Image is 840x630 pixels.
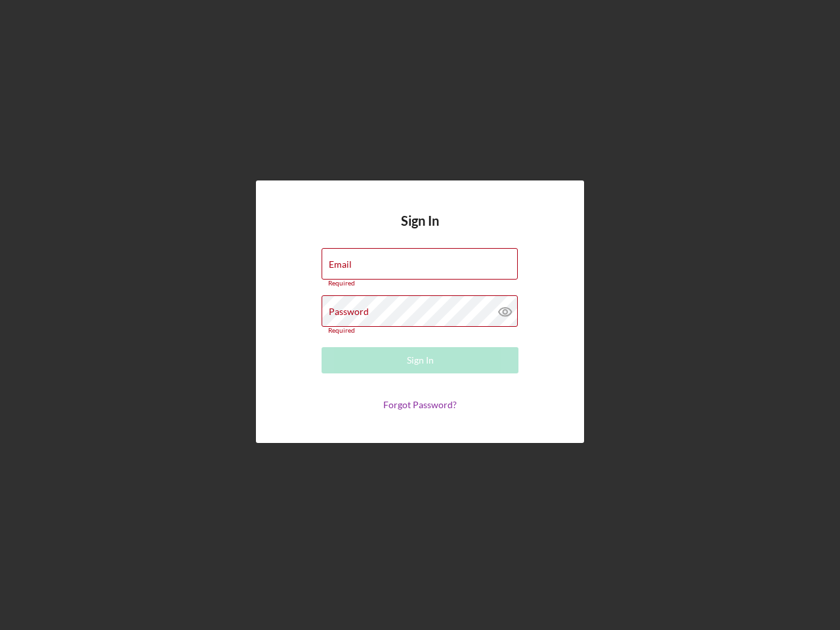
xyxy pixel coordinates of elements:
[322,280,518,287] div: Required
[322,347,518,373] button: Sign In
[329,259,352,270] label: Email
[401,213,439,248] h4: Sign In
[407,347,434,373] div: Sign In
[322,327,518,335] div: Required
[329,306,369,317] label: Password
[383,399,457,410] a: Forgot Password?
